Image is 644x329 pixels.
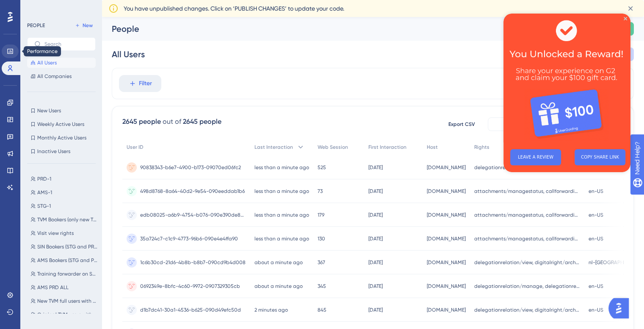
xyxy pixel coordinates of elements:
[27,282,101,293] button: AMS PRD ALL
[368,236,383,242] time: [DATE]
[368,164,383,170] time: [DATE]
[112,48,145,60] div: All Users
[318,164,326,171] span: 525
[318,188,323,195] span: 73
[37,189,52,196] span: AMS-1
[37,59,57,66] span: All Users
[37,230,74,237] span: Visit view rights
[27,106,96,116] button: New Users
[589,235,603,242] span: en-US
[37,148,70,155] span: Inactive Users
[488,117,623,131] button: Available Attributes (14)
[140,188,245,195] span: 498d8768-8a64-40d2-9e54-090eeddab1b6
[71,136,122,152] button: COPY SHARE LINK
[7,136,58,152] button: LEAVE A REVIEW
[140,283,240,290] span: 0692349e-8bfc-4c60-9972-0907329305cb
[318,307,326,313] span: 845
[27,201,101,211] button: STG-1
[440,117,483,131] button: Export CSV
[254,236,309,242] time: less than a minute ago
[27,22,45,29] div: PEOPLE
[254,283,303,289] time: about a minute ago
[254,212,309,218] time: less than a minute ago
[448,121,475,128] span: Export CSV
[140,212,246,218] span: edb08025-a6b9-4754-b076-090e390de8ab
[37,134,86,141] span: Monthly Active Users
[37,176,51,182] span: PRD-1
[254,307,288,313] time: 2 minutes ago
[27,58,96,68] button: All Users
[318,144,348,151] span: Web Session
[427,212,466,218] span: [DOMAIN_NAME]
[122,117,161,127] div: 2645 people
[44,41,88,47] input: Search
[318,212,324,218] span: 179
[140,164,241,171] span: 90838343-b6e7-4900-b173-09070ed06fc2
[140,235,238,242] span: 35a724c7-c1c9-4773-96b6-090e4e4ffa90
[474,144,489,151] span: Rights
[119,75,161,92] button: Filter
[474,283,580,290] span: delegationrelation/manage, delegationrelation/view, digitalright/archive, digitalright/delegation...
[27,255,101,265] button: AMS Bookers (STG and PRD)
[318,283,326,290] span: 345
[589,188,603,195] span: en-US
[589,307,603,313] span: en-US
[112,23,562,35] div: People
[37,203,51,209] span: STG-1
[37,107,61,114] span: New Users
[427,283,466,290] span: [DOMAIN_NAME]
[474,164,580,171] span: delegationrelation/manage, delegationrelation/view, digitalright/archive, digitalright/delegation...
[27,71,96,81] button: All Companies
[254,144,293,151] span: Last Interaction
[139,78,152,89] span: Filter
[368,307,383,313] time: [DATE]
[427,307,466,313] span: [DOMAIN_NAME]
[27,228,101,238] button: Visit view rights
[127,144,144,151] span: User ID
[83,22,93,29] span: New
[27,174,101,184] button: PRD-1
[474,188,580,195] span: attachments/managestatus, callforwardingscreen/view, capacity/view, digitalright/linking, digital...
[72,20,96,31] button: New
[120,3,124,7] div: Close Preview
[27,296,101,306] button: New TVM full users with external drivers and vehicle management
[37,121,84,128] span: Weekly Active Users
[368,259,383,265] time: [DATE]
[589,283,603,290] span: en-US
[27,215,101,225] button: TVM Bookers (only new TVM)
[163,117,181,127] div: out of
[27,187,101,198] button: AMS-1
[37,216,97,223] span: TVM Bookers (only new TVM)
[427,259,466,266] span: [DOMAIN_NAME]
[474,235,580,242] span: attachments/managestatus, callforwardingscreen/view, capacity/view, digitalright/linking, digital...
[27,242,101,252] button: SIN Bookers (STG and PRD)
[318,235,325,242] span: 130
[27,269,101,279] button: Training forwarder on STG
[140,307,241,313] span: d1b7dc41-30a1-4536-b625-090d49efc50d
[27,133,96,143] button: Monthly Active Users
[368,283,383,289] time: [DATE]
[37,73,72,80] span: All Companies
[183,117,221,127] div: 2645 people
[427,235,466,242] span: [DOMAIN_NAME]
[254,164,309,170] time: less than a minute ago
[37,284,69,291] span: AMS PRD ALL
[37,298,97,304] span: New TVM full users with external drivers and vehicle management
[474,259,580,266] span: delegationrelation/view, digitalright/archive, digitalright/delegation, digitalright/linking, dig...
[254,259,303,265] time: about a minute ago
[140,259,246,266] span: 1c6b30cd-21d6-4b8b-b8b7-090cd9b4d008
[37,243,97,250] span: SIN Bookers (STG and PRD)
[37,270,97,277] span: Training forwarder on STG
[27,146,96,156] button: Inactive Users
[368,144,406,151] span: First Interaction
[427,164,466,171] span: [DOMAIN_NAME]
[27,309,101,320] button: Original TVM users with shipments of new TVM
[27,119,96,129] button: Weekly Active Users
[254,188,309,194] time: less than a minute ago
[20,2,53,12] span: Need Help?
[427,144,438,151] span: Host
[368,212,383,218] time: [DATE]
[37,257,97,264] span: AMS Bookers (STG and PRD)
[427,188,466,195] span: [DOMAIN_NAME]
